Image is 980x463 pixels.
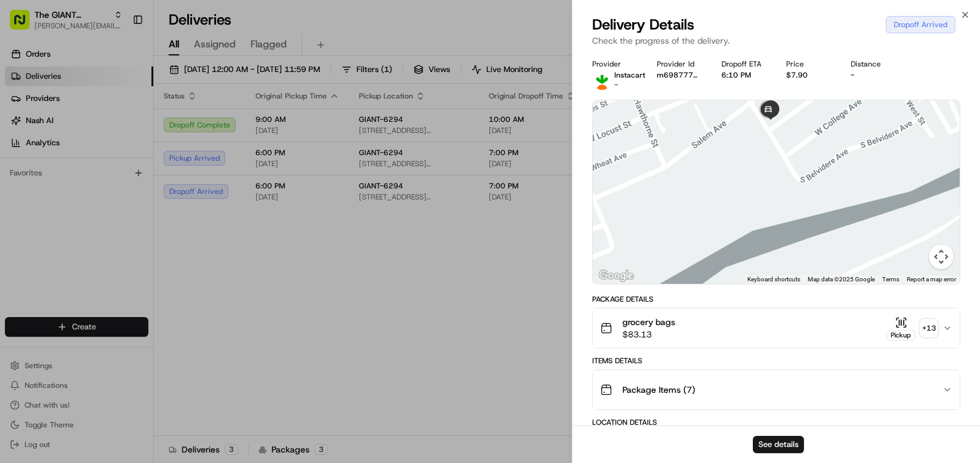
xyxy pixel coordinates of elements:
button: See details [753,436,804,453]
button: Pickup [886,316,915,340]
img: 1736555255976-a54dd68f-1ca7-489b-9aae-adbdc363a1c4 [12,118,34,140]
div: Dropoff ETA [721,59,766,69]
p: Welcome 👋 [12,49,224,69]
span: grocery bags [622,316,675,328]
button: Map camera controls [929,244,954,269]
a: Report a map error [907,276,956,283]
div: 📗 [12,180,22,190]
div: We're available if you need us! [42,130,156,140]
button: Package Items (7) [593,370,960,409]
div: Provider Id [657,59,702,69]
span: Knowledge Base [25,179,94,191]
button: grocery bags$83.13Pickup+13 [593,308,960,348]
span: API Documentation [116,179,198,191]
div: - [851,70,896,80]
a: 📗Knowledge Base [7,174,99,196]
a: 💻API Documentation [99,174,203,196]
a: Terms (opens in new tab) [882,276,899,283]
span: Map data ©2025 Google [808,276,875,283]
a: Open this area in Google Maps (opens a new window) [596,268,637,284]
button: m698777305 [657,70,702,80]
div: + 13 [920,320,938,337]
span: Pylon [122,209,149,218]
span: $83.13 [622,328,675,340]
img: Nash [12,12,37,37]
span: Delivery Details [592,15,694,34]
div: Package Details [592,294,960,304]
img: profile_instacart_ahold_partner.png [592,70,612,90]
span: - [614,80,618,90]
div: Start new chat [42,118,202,130]
div: Items Details [592,356,960,366]
button: Keyboard shortcuts [747,275,800,284]
input: Clear [32,79,203,92]
span: Package Items ( 7 ) [622,384,695,396]
div: Pickup [886,330,915,340]
div: 💻 [104,180,114,190]
a: Powered byPylon [87,208,149,218]
div: Location Details [592,417,960,427]
button: Start new chat [209,121,224,136]
div: Provider [592,59,637,69]
div: Distance [851,59,896,69]
button: Pickup+13 [886,316,938,340]
div: Price [786,59,831,69]
img: Google [596,268,637,284]
span: Instacart [614,70,645,80]
div: 6:10 PM [721,70,766,80]
p: Check the progress of the delivery. [592,34,960,47]
div: $7.90 [786,70,831,80]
